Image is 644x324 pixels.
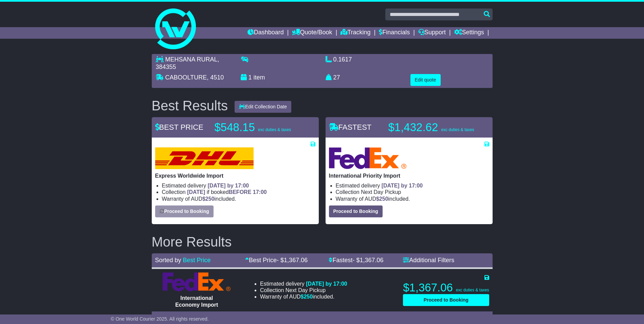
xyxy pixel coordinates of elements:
[456,288,489,292] span: exc duties & taxes
[388,121,474,134] p: $1,432.62
[454,27,484,39] a: Settings
[163,272,231,291] img: FedEx Express: International Economy Import
[376,196,388,202] span: $
[155,147,254,169] img: DHL: Express Worldwide Import
[215,121,299,134] p: $548.15
[208,183,249,188] span: [DATE] by 17:00
[187,189,266,195] span: if booked
[258,127,291,132] span: exc duties & taxes
[155,257,181,264] span: Sorted by
[306,281,347,287] span: [DATE] by 17:00
[329,257,383,264] a: Fastest- $1,367.06
[353,257,384,264] span: - $
[162,196,315,202] li: Warranty of AUD included.
[336,189,489,195] li: Collection
[303,294,313,300] span: 250
[379,27,410,39] a: Financials
[111,316,209,322] span: © One World Courier 2025. All rights reserved.
[249,74,252,81] span: 1
[162,182,315,189] li: Estimated delivery
[162,189,315,195] li: Collection
[418,27,446,39] a: Support
[245,257,308,264] a: Best Price- $1,367.06
[333,74,340,81] span: 27
[165,56,218,63] span: MEHSANA RURAL
[403,294,489,306] button: Proceed to Booking
[156,56,219,70] span: , 384355
[253,189,267,195] span: 17:00
[254,74,265,81] span: item
[292,27,332,39] a: Quote/Book
[329,173,489,179] p: International Priority Import
[403,281,489,294] p: $1,367.06
[165,74,207,81] span: CABOOLTURE
[336,196,489,202] li: Warranty of AUD included.
[286,287,326,293] span: Next Day Pickup
[410,74,441,86] button: Edit quote
[155,205,214,217] button: Proceed to Booking
[235,101,291,113] button: Edit Collection Date
[183,257,211,264] a: Best Price
[277,257,308,264] span: - $
[341,27,370,39] a: Tracking
[301,294,313,300] span: $
[336,182,489,189] li: Estimated delivery
[155,173,315,179] p: Express Worldwide Import
[260,293,347,300] li: Warranty of AUD included.
[329,123,372,131] span: FASTEST
[441,127,474,132] span: exc duties & taxes
[229,189,252,195] span: BEFORE
[361,189,401,195] span: Next Day Pickup
[360,257,384,264] span: 1,367.06
[329,147,407,169] img: FedEx Express: International Priority Import
[175,295,218,307] span: International Economy Import
[379,196,388,202] span: 250
[187,189,205,195] span: [DATE]
[260,281,347,287] li: Estimated delivery
[284,257,308,264] span: 1,367.06
[329,205,383,217] button: Proceed to Booking
[333,56,352,63] span: 0.1617
[403,257,454,264] a: Additional Filters
[202,196,215,202] span: $
[247,27,284,39] a: Dashboard
[205,196,215,202] span: 250
[382,183,423,188] span: [DATE] by 17:00
[260,287,347,293] li: Collection
[155,123,203,131] span: BEST PRICE
[148,98,232,113] div: Best Results
[152,234,493,249] h2: More Results
[207,74,224,81] span: , 4510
